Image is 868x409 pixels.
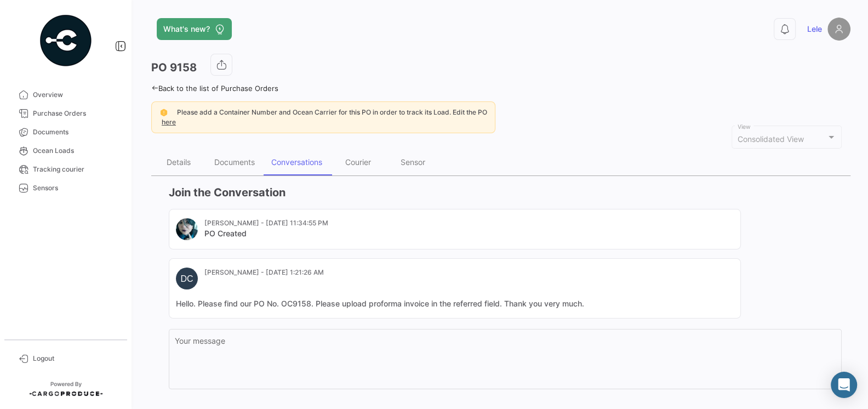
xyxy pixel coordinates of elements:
span: Sensors [33,183,118,193]
a: Tracking courier [9,160,123,179]
img: powered-by.png [38,13,93,68]
a: Sensors [9,179,123,197]
span: Please add a Container Number and Ocean Carrier for this PO in order to track its Load. Edit the PO [177,108,487,116]
h3: Join the Conversation [169,185,842,200]
mat-card-subtitle: [PERSON_NAME] - [DATE] 11:34:55 PM [204,218,328,228]
a: Purchase Orders [9,104,123,123]
div: DC [176,268,198,289]
span: Ocean Loads [33,146,118,156]
mat-card-subtitle: [PERSON_NAME] - [DATE] 1:21:26 AM [204,268,324,277]
a: Back to the list of Purchase Orders [151,84,278,93]
div: Courier [345,157,371,167]
div: Abrir Intercom Messenger [831,372,857,398]
a: Documents [9,123,123,141]
a: Overview [9,86,123,104]
mat-card-content: Hello. Please find our PO No. OC9158. Please upload proforma invoice in the referred field. Thank... [176,298,734,309]
span: Lele [807,24,822,35]
mat-card-title: PO Created [204,228,328,239]
span: Purchase Orders [33,109,118,118]
div: Sensor [401,157,425,167]
span: Tracking courier [33,164,118,174]
div: Documents [214,157,255,167]
span: Logout [33,354,118,363]
img: IMG_20220614_122528.jpg [176,218,198,240]
h3: PO 9158 [151,60,197,75]
span: Documents [33,127,118,137]
div: Details [167,157,191,167]
button: What's new? [157,18,232,40]
img: placeholder-user.png [827,18,850,41]
a: Ocean Loads [9,141,123,160]
a: here [159,118,178,126]
div: Conversations [271,157,322,167]
span: What's new? [163,24,210,35]
span: Consolidated View [738,134,804,144]
span: Overview [33,90,118,100]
